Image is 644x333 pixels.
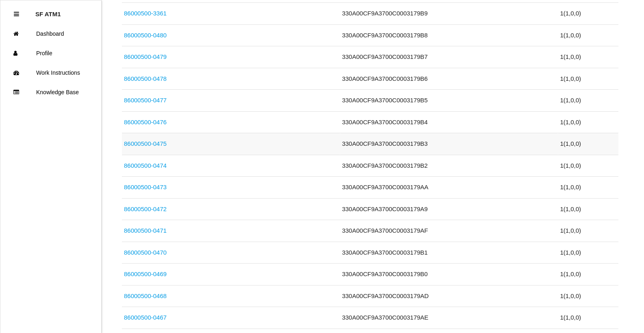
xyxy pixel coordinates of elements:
[558,242,618,264] td: 1 ( 1 , 0 , 0 )
[124,32,167,39] a: 86000500-0480
[124,53,167,60] a: 86000500-0479
[124,184,167,190] a: 86000500-0473
[124,227,167,234] a: 86000500-0471
[340,68,558,90] td: 330A00CF9A3700C0003179B6
[558,155,618,177] td: 1 ( 1 , 0 , 0 )
[340,285,558,307] td: 330A00CF9A3700C0003179AD
[558,198,618,220] td: 1 ( 1 , 0 , 0 )
[558,68,618,90] td: 1 ( 1 , 0 , 0 )
[340,46,558,68] td: 330A00CF9A3700C0003179B7
[340,111,558,133] td: 330A00CF9A3700C0003179B4
[340,198,558,220] td: 330A00CF9A3700C0003179A9
[124,314,167,321] a: 86000500-0467
[558,264,618,285] td: 1 ( 1 , 0 , 0 )
[124,75,167,82] a: 86000500-0478
[124,270,167,277] a: 86000500-0469
[340,90,558,112] td: 330A00CF9A3700C0003179B5
[340,3,558,25] td: 330A00CF9A3700C0003179B9
[340,177,558,199] td: 330A00CF9A3700C0003179AA
[124,10,167,17] a: 86000500-3361
[0,43,101,63] a: Profile
[558,90,618,112] td: 1 ( 1 , 0 , 0 )
[14,4,19,24] div: Close
[35,4,61,17] p: SF ATM1
[124,140,167,147] a: 86000500-0475
[124,162,167,169] a: 86000500-0474
[124,97,167,104] a: 86000500-0477
[124,119,167,125] a: 86000500-0476
[124,205,167,212] a: 86000500-0472
[124,249,167,256] a: 86000500-0470
[340,133,558,155] td: 330A00CF9A3700C0003179B3
[558,177,618,199] td: 1 ( 1 , 0 , 0 )
[124,292,167,299] a: 86000500-0468
[340,264,558,285] td: 330A00CF9A3700C0003179B0
[558,111,618,133] td: 1 ( 1 , 0 , 0 )
[558,307,618,329] td: 1 ( 1 , 0 , 0 )
[0,63,101,82] a: Work Instructions
[340,220,558,242] td: 330A00CF9A3700C0003179AF
[558,133,618,155] td: 1 ( 1 , 0 , 0 )
[340,24,558,46] td: 330A00CF9A3700C0003179B8
[340,242,558,264] td: 330A00CF9A3700C0003179B1
[340,155,558,177] td: 330A00CF9A3700C0003179B2
[558,220,618,242] td: 1 ( 1 , 0 , 0 )
[0,24,101,43] a: Dashboard
[0,82,101,102] a: Knowledge Base
[558,285,618,307] td: 1 ( 1 , 0 , 0 )
[558,24,618,46] td: 1 ( 1 , 0 , 0 )
[558,46,618,68] td: 1 ( 1 , 0 , 0 )
[558,3,618,25] td: 1 ( 1 , 0 , 0 )
[340,307,558,329] td: 330A00CF9A3700C0003179AE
